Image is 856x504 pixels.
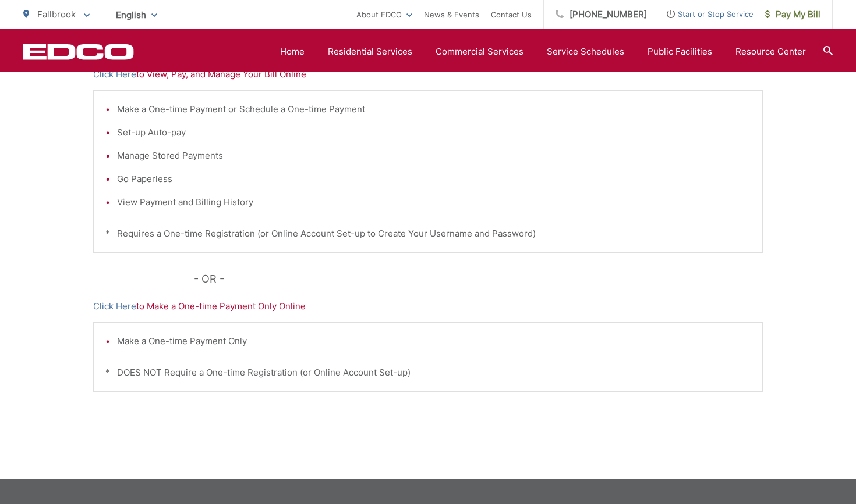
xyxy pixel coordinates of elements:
[93,67,763,81] p: to View, Pay, and Manage Your Bill Online
[648,45,712,59] a: Public Facilities
[117,126,751,140] li: Set-up Auto-pay
[93,67,136,81] a: Click Here
[424,8,479,22] a: News & Events
[491,8,532,22] a: Contact Us
[117,172,751,186] li: Go Paperless
[23,44,134,60] a: EDCD logo. Return to the homepage.
[105,366,751,380] p: * DOES NOT Require a One-time Registration (or Online Account Set-up)
[765,8,820,22] span: Pay My Bill
[107,5,166,25] span: English
[356,8,412,22] a: About EDCO
[194,270,763,288] p: - OR -
[93,299,136,313] a: Click Here
[328,45,412,59] a: Residential Services
[436,45,523,59] a: Commercial Services
[117,149,751,163] li: Manage Stored Payments
[93,299,763,313] p: to Make a One-time Payment Only Online
[117,195,751,209] li: View Payment and Billing History
[117,334,751,348] li: Make a One-time Payment Only
[280,45,305,59] a: Home
[117,102,751,116] li: Make a One-time Payment or Schedule a One-time Payment
[735,45,806,59] a: Resource Center
[105,227,751,241] p: * Requires a One-time Registration (or Online Account Set-up to Create Your Username and Password)
[547,45,624,59] a: Service Schedules
[37,9,76,20] span: Fallbrook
